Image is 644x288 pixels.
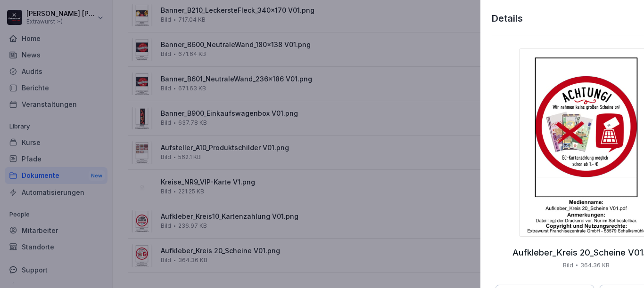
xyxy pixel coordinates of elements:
[563,261,573,270] p: Bild
[580,261,610,270] p: 364.36 KB
[492,11,523,25] p: Details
